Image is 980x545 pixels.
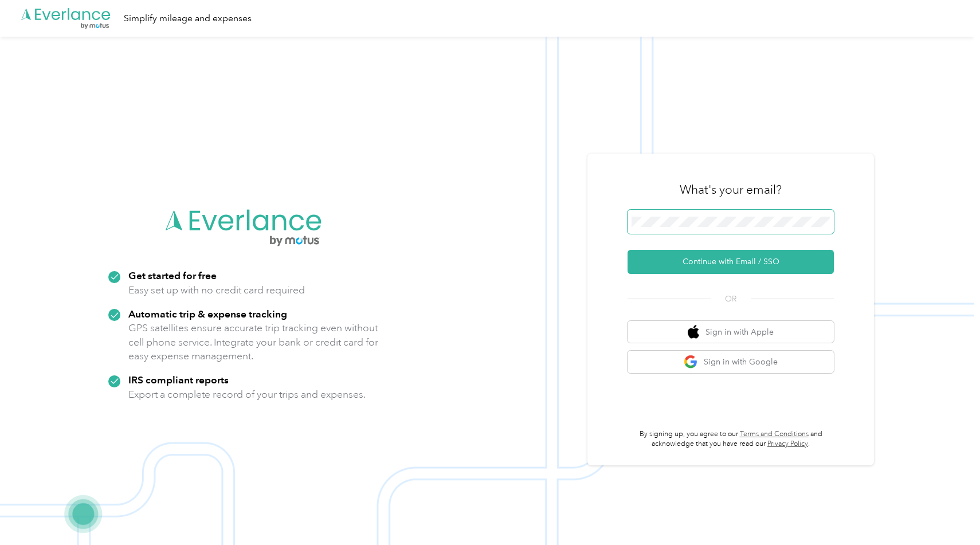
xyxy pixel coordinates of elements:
h3: What's your email? [680,182,782,198]
p: By signing up, you agree to our and acknowledge that you have read our . [628,429,834,449]
button: apple logoSign in with Apple [628,321,834,343]
img: apple logo [688,325,699,339]
p: Export a complete record of your trips and expenses. [128,387,366,402]
a: Terms and Conditions [740,430,809,438]
strong: IRS compliant reports [128,374,229,386]
strong: Automatic trip & expense tracking [128,308,287,320]
strong: Get started for free [128,269,217,281]
button: Continue with Email / SSO [628,250,834,274]
img: google logo [684,355,698,369]
a: Privacy Policy [767,440,808,448]
p: GPS satellites ensure accurate trip tracking even without cell phone service. Integrate your bank... [128,321,379,363]
span: OR [711,293,751,305]
div: Simplify mileage and expenses [124,11,252,26]
button: google logoSign in with Google [628,351,834,373]
p: Easy set up with no credit card required [128,283,305,297]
